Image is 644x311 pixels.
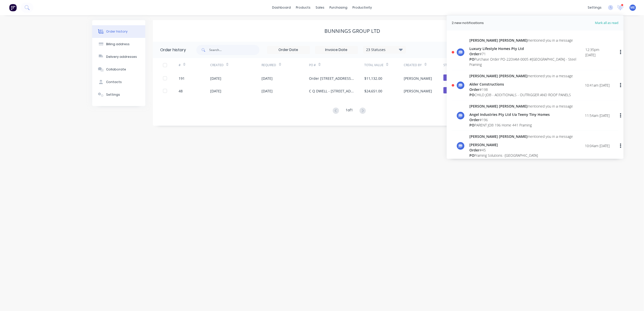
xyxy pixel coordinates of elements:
div: Billing address [106,42,130,46]
div: $24,651.00 [364,88,382,94]
div: Bunnings Group Ltd [324,28,380,34]
div: 10:04am [DATE] [585,143,610,148]
span: ME [631,5,635,10]
input: Invoice Date [315,46,358,54]
div: 11:54am [DATE] [585,113,610,118]
div: products [293,4,313,11]
span: Mark all as read [577,20,618,25]
button: Billing address [92,38,145,50]
div: Order history [160,47,186,53]
div: Delivery addresses [106,55,137,59]
div: PO # [309,58,364,72]
span: [PERSON_NAME] [PERSON_NAME] [469,73,528,78]
div: Required [262,58,309,72]
span: PO [469,92,474,97]
div: PARENT JOB 196 Home 441 Framing [469,122,573,128]
div: 2 new notifications [452,20,484,25]
div: mentioned you in a message [469,73,573,79]
div: Framing Solutions -[GEOGRAPHIC_DATA] [469,153,573,158]
div: 1 of 1 [346,107,353,115]
div: mentioned you in a message [469,38,585,43]
div: # 196 [469,117,573,122]
span: Order [469,51,480,56]
span: [PERSON_NAME] [PERSON_NAME] [469,38,528,43]
div: # [179,63,181,67]
button: Delivery addresses [92,50,145,63]
button: Order history [92,25,145,38]
div: # 71 [469,51,585,57]
div: 48 [179,88,183,94]
div: CHILD JOB - ADDITIONALS - OUTRIGGER AND ROOF PANELS [469,92,573,97]
div: [DATE] [262,76,273,81]
span: PO [469,57,474,62]
a: dashboard [270,4,293,11]
div: Status [443,58,499,72]
div: [PERSON_NAME] [404,88,432,94]
span: Order [469,148,480,152]
div: 10:41am [DATE] [585,83,610,88]
span: PO [469,123,474,127]
div: # [179,58,210,72]
div: productivity [350,4,374,11]
div: Created [210,63,224,67]
div: [DATE] [262,88,273,94]
div: [DATE] [210,76,221,81]
div: Created [210,58,261,72]
span: [PERSON_NAME] [PERSON_NAME] [469,104,528,109]
img: Factory [9,4,17,11]
span: [PERSON_NAME] [PERSON_NAME] [469,134,528,139]
div: Order [STREET_ADDRESS][PERSON_NAME], Bunya Extension Framing for PAANA BUILD [309,76,354,81]
div: Angel Industries Pty Ltd t/a Teeny Tiny Homes [469,112,573,117]
button: Contacts [92,76,145,88]
div: 23 Statuses [363,47,406,53]
div: Luxury Lifestyle Homes Pty Ltd [469,46,585,51]
div: Total Value [364,63,384,67]
div: Settings [106,92,120,97]
div: [DATE] [210,88,221,94]
span: Order [469,117,480,122]
span: Quote [443,87,474,93]
div: [PERSON_NAME] [404,76,432,81]
div: Purchase Order PO-22DIAM-0005 #[GEOGRAPHIC_DATA] - Steel Framing [469,57,585,67]
div: mentioned you in a message [469,134,573,139]
div: purchasing [327,4,350,11]
button: Collaborate [92,63,145,76]
div: Contacts [106,80,122,84]
div: Required [262,63,276,67]
div: $11,132.00 [364,76,382,81]
div: # 198 [469,87,573,92]
div: Total Value [364,58,404,72]
div: PO # [309,63,316,67]
div: sales [313,4,327,11]
div: mentioned you in a message [469,103,573,109]
input: Order Date [267,46,310,54]
input: Search... [209,45,259,55]
div: Collaborate [106,67,126,72]
span: Quote [443,74,474,81]
div: Status [443,63,455,67]
div: settings [585,4,604,11]
div: 191 [179,76,185,81]
div: 12:35pm [DATE] [585,47,610,58]
span: PO [469,153,474,158]
div: Created By [404,63,422,67]
div: [PERSON_NAME] [469,142,573,147]
div: C Q DWELL - [STREET_ADDRESS] [309,88,354,94]
div: Alder Constructions [469,82,573,87]
button: Settings [92,88,145,101]
span: Order [469,87,480,92]
div: Order history [106,29,128,34]
div: Created By [404,58,443,72]
div: # 45 [469,147,573,153]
